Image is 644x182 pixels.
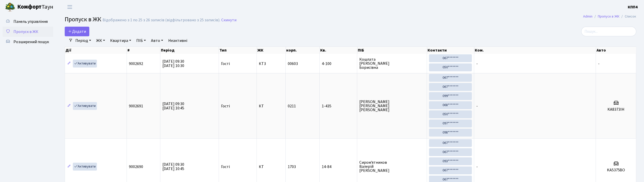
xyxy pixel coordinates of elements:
[598,14,620,19] a: Пропуск в ЖК
[162,59,184,69] span: [DATE] 09:30 [DATE] 10:30
[221,165,230,169] span: Гості
[3,37,53,47] a: Розширений пошук
[221,62,230,66] span: Гості
[322,165,355,169] span: 14-84
[259,165,283,169] span: КТ
[288,164,296,170] span: 1703
[476,61,478,67] span: -
[73,102,97,110] a: Активувати
[288,61,298,67] span: 00603
[359,57,425,70] span: Кошлата [PERSON_NAME] Борисівна
[359,160,425,173] span: Сиром'ятников Валерій [PERSON_NAME]
[13,29,38,35] span: Пропуск в ЖК
[5,2,15,12] img: logo.png
[65,15,101,24] span: Пропуск в ЖК
[259,104,283,108] span: КТ
[13,39,49,45] span: Розширений пошук
[322,104,355,108] span: 1-435
[322,62,355,66] span: 4-100
[162,162,184,172] span: [DATE] 09:30 [DATE] 10:45
[219,47,257,54] th: Тип
[628,4,638,10] a: КПП4
[3,16,53,27] a: Панель управління
[583,14,593,19] a: Admin
[166,36,189,45] a: Неактивні
[474,47,596,54] th: Ком.
[257,47,286,54] th: ЖК
[149,36,165,45] a: Авто
[65,47,127,54] th: Дії
[596,47,637,54] th: Авто
[94,36,107,45] a: ЖК
[108,36,133,45] a: Квартира
[73,163,97,171] a: Активувати
[286,47,320,54] th: корп.
[129,164,143,170] span: 9002690
[288,103,296,109] span: 0211
[65,27,89,36] a: Додати
[127,47,160,54] th: #
[476,103,478,109] span: -
[598,168,634,173] h5: KA5375BO
[620,14,636,19] li: Список
[162,101,184,111] span: [DATE] 09:30 [DATE] 10:45
[17,3,53,11] span: Таун
[68,29,86,34] span: Додати
[103,18,220,23] div: Відображено з 1 по 25 з 26 записів (відфільтровано з 25 записів).
[17,3,42,11] b: Комфорт
[598,61,600,67] span: -
[221,104,230,108] span: Гості
[581,27,636,36] input: Пошук...
[576,11,644,22] nav: breadcrumb
[73,60,97,68] a: Активувати
[13,19,48,24] span: Панель управління
[63,3,76,11] button: Переключити навігацію
[3,27,53,37] a: Пропуск в ЖК
[160,47,219,54] th: Період
[320,47,357,54] th: Кв.
[359,100,425,112] span: [PERSON_NAME] [PERSON_NAME] [PERSON_NAME]
[221,18,236,23] a: Скинути
[129,103,143,109] span: 9002691
[358,47,427,54] th: ПІБ
[476,164,478,170] span: -
[134,36,148,45] a: ПІБ
[73,36,93,45] a: Період
[598,107,634,112] h5: KA8373IH
[129,61,143,67] span: 9002692
[259,62,283,66] span: КТ3
[427,47,474,54] th: Контакти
